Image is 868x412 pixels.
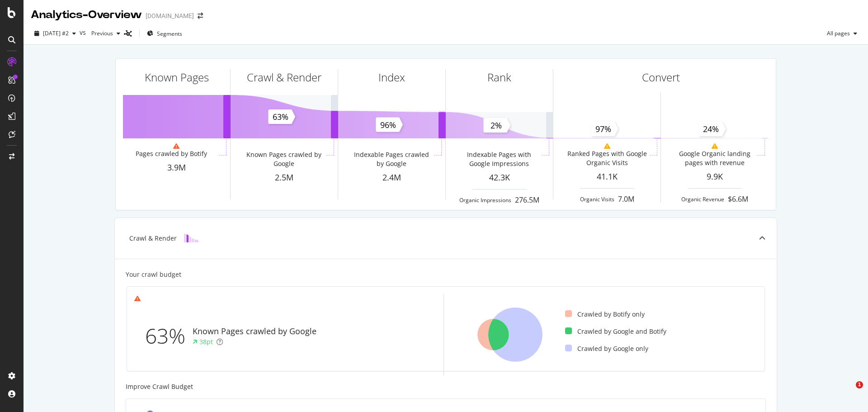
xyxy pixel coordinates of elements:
[80,28,88,37] span: vs
[129,234,177,243] div: Crawl & Render
[193,326,316,337] div: Known Pages crawled by Google
[565,327,666,336] div: Crawled by Google and Botify
[231,172,338,184] div: 2.5M
[43,29,69,37] span: 2025 Sep. 15th #2
[338,172,445,184] div: 2.4M
[136,149,207,158] div: Pages crawled by Botify
[351,150,432,168] div: Indexable Pages crawled by Google
[247,70,321,85] div: Crawl & Render
[198,13,203,19] div: arrow-right-arrow-left
[88,29,113,37] span: Previous
[88,26,124,41] button: Previous
[856,381,863,388] span: 1
[458,150,539,168] div: Indexable Pages with Google Impressions
[378,70,405,85] div: Index
[145,321,193,351] div: 63%
[243,150,324,168] div: Known Pages crawled by Google
[146,11,194,20] div: [DOMAIN_NAME]
[31,7,142,23] div: Analytics - Overview
[459,196,511,204] div: Organic Impressions
[126,382,766,391] div: Improve Crawl Budget
[126,270,181,279] div: Your crawl budget
[446,172,553,184] div: 42.3K
[31,26,80,41] button: [DATE] #2
[823,29,850,37] span: All pages
[145,70,209,85] div: Known Pages
[837,381,859,403] iframe: Intercom live chat
[487,70,511,85] div: Rank
[143,26,186,41] button: Segments
[565,310,645,319] div: Crawled by Botify only
[157,30,182,38] span: Segments
[823,26,861,41] button: All pages
[515,195,539,205] div: 276.5M
[565,344,648,353] div: Crawled by Google only
[184,234,198,242] img: block-icon
[199,337,213,346] div: 38pt
[123,162,230,174] div: 3.9M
